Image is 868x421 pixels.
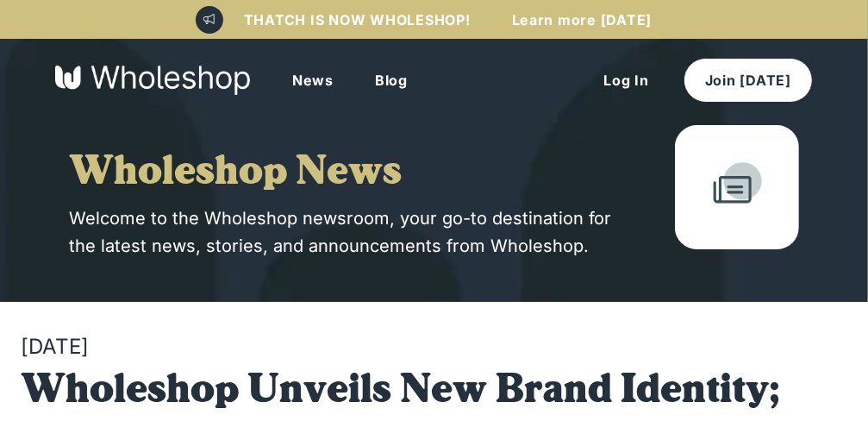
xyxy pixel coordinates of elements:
[272,59,354,102] button: News
[21,333,847,361] h5: [DATE]
[196,6,223,34] img: megaphone
[354,59,428,102] button: Blog
[69,204,640,260] p: Welcome to the Wholeshop newsroom, your go-to destination for the latest news, stories, and annou...
[583,59,670,102] button: Log In
[675,125,799,280] img: Image1
[684,58,813,103] button: Join [DATE]
[69,149,640,198] h1: Wholeshop News
[55,65,250,95] img: Wholeshop logo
